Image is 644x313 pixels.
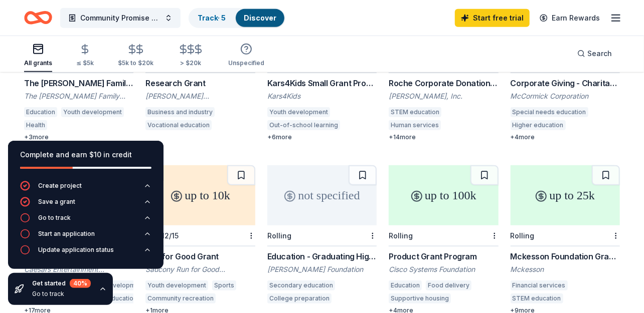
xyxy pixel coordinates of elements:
[24,6,52,30] a: Home
[118,40,153,72] button: $5k to $20k
[267,165,377,306] a: not specifiedRollingEducation - Graduating High School College & Career Ready[PERSON_NAME] Founda...
[389,250,498,262] div: Product Grant Program
[389,91,498,101] div: [PERSON_NAME], Inc.
[178,40,204,72] button: > $20k
[389,133,498,141] div: + 14 more
[267,250,377,262] div: Education - Graduating High School College & Career Ready
[426,280,471,290] div: Food delivery
[20,197,151,213] button: Save a grant
[228,59,264,67] div: Unspecified
[267,107,330,117] div: Youth development
[511,250,620,262] div: Mckesson Foundation Grant: below $25,000
[38,230,95,238] div: Start an application
[511,91,620,101] div: McCormick Corporation
[80,12,160,24] span: Community Promise Academy
[267,120,340,130] div: Out-of-school learning
[198,14,226,22] a: Track· 5
[587,48,612,60] span: Search
[20,213,151,229] button: Go to track
[511,107,588,117] div: Special needs education
[445,120,489,130] div: Child welfare
[145,280,208,290] div: Youth development
[145,107,215,117] div: Business and industry
[389,280,422,290] div: Education
[145,91,255,101] div: [PERSON_NAME] [PERSON_NAME] Foundation
[569,44,620,64] button: Search
[534,9,606,27] a: Earn Rewards
[51,120,128,130] div: Diseases and conditions
[511,280,568,290] div: Financial services
[24,39,52,72] button: All grants
[20,245,151,261] button: Update application status
[38,182,82,190] div: Create project
[389,165,498,225] div: up to 100k
[267,264,377,274] div: [PERSON_NAME] Foundation
[511,77,620,89] div: Corporate Giving - Charitable Contributions
[60,8,181,28] button: Community Promise Academy
[511,165,620,225] div: up to 25k
[24,107,57,117] div: Education
[389,120,441,130] div: Human services
[24,120,47,130] div: Health
[267,293,332,303] div: College preparation
[20,229,151,245] button: Start an application
[267,165,377,225] div: not specified
[189,8,285,28] button: Track· 5Discover
[20,149,151,161] div: Complete and earn $10 in credit
[32,290,91,298] div: Go to track
[511,133,620,141] div: + 4 more
[267,231,291,240] div: Rolling
[267,91,377,101] div: Kars4Kids
[145,250,255,262] div: Run for Good Grant
[76,40,94,72] button: ≤ $5k
[32,279,91,288] div: Get started
[389,231,413,240] div: Rolling
[178,59,204,67] div: > $20k
[267,133,377,141] div: + 6 more
[145,264,255,274] div: Saucony Run for Good Foundation
[389,107,441,117] div: STEM education
[267,77,377,89] div: Kars4Kids Small Grant Program
[145,77,255,89] div: Research Grant
[455,9,530,27] a: Start free trial
[267,280,335,290] div: Secondary education
[38,198,75,206] div: Save a grant
[38,214,71,222] div: Go to track
[61,107,124,117] div: Youth development
[145,120,212,130] div: Vocational education
[511,264,620,274] div: Mckesson
[38,246,114,254] div: Update application status
[24,59,52,67] div: All grants
[24,77,133,89] div: The [PERSON_NAME] Family Foundation Grant
[389,77,498,89] div: Roche Corporate Donations and Philanthropy (CDP)
[228,39,264,72] button: Unspecified
[76,59,94,67] div: ≤ $5k
[145,165,255,225] div: up to 10k
[70,279,91,288] div: 40 %
[511,120,566,130] div: Higher education
[24,91,133,101] div: The [PERSON_NAME] Family Foundation
[389,264,498,274] div: Cisco Systems Foundation
[511,293,563,303] div: STEM education
[20,181,151,197] button: Create project
[145,293,216,303] div: Community recreation
[212,280,236,290] div: Sports
[244,14,276,22] a: Discover
[118,59,153,67] div: $5k to $20k
[511,231,535,240] div: Rolling
[389,293,451,303] div: Supportive housing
